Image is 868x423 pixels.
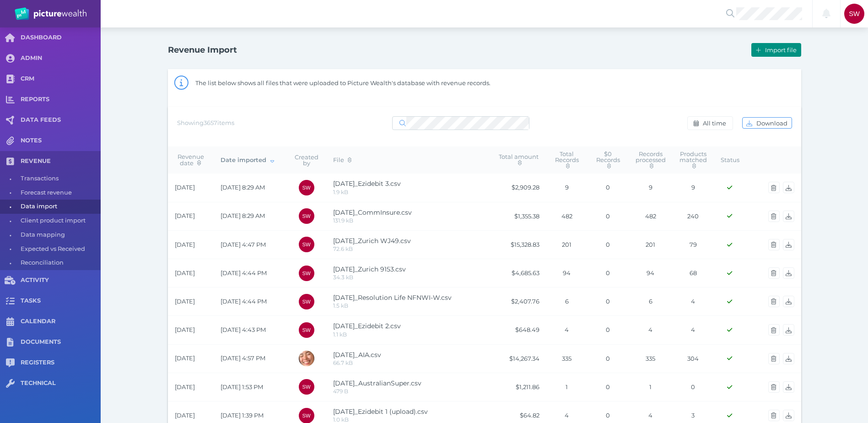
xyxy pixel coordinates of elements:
span: SW [849,10,860,17]
span: DATA FEEDS [21,116,101,124]
td: 0 [588,287,629,316]
td: 240 [673,202,714,230]
button: Download import [783,296,794,307]
div: Scott Whiting [299,266,314,281]
button: Download import [783,353,794,364]
span: 1.9 kB [333,189,348,195]
div: Scott Whiting [299,237,314,252]
td: $14,267.34 [491,344,546,373]
td: $1,355.38 [491,202,546,230]
img: PW [15,7,86,20]
span: Expected vs Received [21,242,97,256]
span: 479 B [333,388,348,395]
td: 482 [629,202,673,230]
button: Download import [783,182,794,193]
span: [DATE] [175,326,195,333]
td: 0 [673,373,714,401]
span: Products matched [679,150,707,169]
span: Reconciliation [21,256,97,270]
span: File [333,156,351,163]
td: 1 [546,373,588,401]
span: [DATE] 1:39 PM [221,412,264,419]
span: Import file [763,46,801,54]
span: SW [302,413,310,418]
span: CALENDAR [21,318,101,325]
div: Scott Whiting [299,322,314,338]
button: Download import [783,324,794,336]
span: Showing 3657 items [177,119,234,126]
button: Download import [783,239,794,250]
span: Records processed [636,150,666,169]
span: CRM [21,75,101,83]
button: Delete import [768,182,780,193]
td: 9 [546,174,588,202]
span: SW [302,242,310,247]
span: TECHNICAL [21,380,101,387]
span: Date imported [221,156,274,163]
td: 0 [588,230,629,259]
span: Client product import [21,214,97,228]
span: 66.7 kB [333,359,353,366]
span: [DATE]_Resolution Life NFNWI-W.csv [333,293,452,302]
span: 72.6 kB [333,245,353,252]
div: Scott Whiting [299,379,314,395]
span: ACTIVITY [21,277,101,284]
span: Download [755,119,792,127]
span: [DATE] 8:29 AM [221,184,265,191]
td: $648.49 [491,316,546,344]
td: 335 [546,344,588,373]
td: 201 [546,230,588,259]
span: [DATE] [175,383,195,390]
span: [DATE] 1:53 PM [221,383,263,390]
span: Data import [21,200,97,214]
span: SW [302,299,310,304]
span: Data mapping [21,228,97,242]
span: [DATE]_Ezidebit 3.csv [333,179,401,188]
td: $1,211.86 [491,373,546,401]
span: [DATE] [175,354,195,362]
button: All time [687,116,733,130]
td: 482 [546,202,588,230]
span: [DATE] [175,298,195,305]
span: The list below shows all files that were uploaded to Picture Wealth's database with revenue records. [195,79,491,87]
button: Delete import [768,410,780,421]
span: REVENUE [21,157,101,165]
td: 79 [673,230,714,259]
td: 335 [629,344,673,373]
span: SW [302,213,310,219]
span: 1.5 kB [333,302,348,309]
span: All time [701,119,730,127]
span: TASKS [21,297,101,305]
span: 131.9 kB [333,217,353,224]
span: REPORTS [21,96,101,103]
span: [DATE] [175,412,195,419]
span: SW [302,384,310,390]
span: ADMIN [21,54,101,62]
span: SW [302,185,310,190]
span: [DATE] [175,212,195,219]
span: [DATE] 4:47 PM [221,241,266,248]
span: 1.0 kB [333,416,349,423]
span: Revenue date [178,153,204,166]
td: $4,685.63 [491,259,546,287]
button: Delete import [768,239,780,250]
button: Download import [783,381,794,393]
td: 0 [588,202,629,230]
button: Download import [783,211,794,222]
button: Delete import [768,296,780,307]
span: 34.3 kB [333,274,353,281]
td: 68 [673,259,714,287]
h1: Revenue Import [168,45,237,55]
div: Scott Whiting [299,208,314,224]
td: 6 [629,287,673,316]
span: [DATE] [175,269,195,277]
button: Delete import [768,353,780,364]
th: Status [714,146,746,174]
span: [DATE] 4:43 PM [221,326,266,333]
button: Import file [751,43,801,57]
span: $0 Records [596,150,620,169]
div: Scott Whiting [299,180,314,195]
button: Delete import [768,381,780,393]
span: [DATE] [175,184,195,191]
span: [DATE] [175,241,195,248]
